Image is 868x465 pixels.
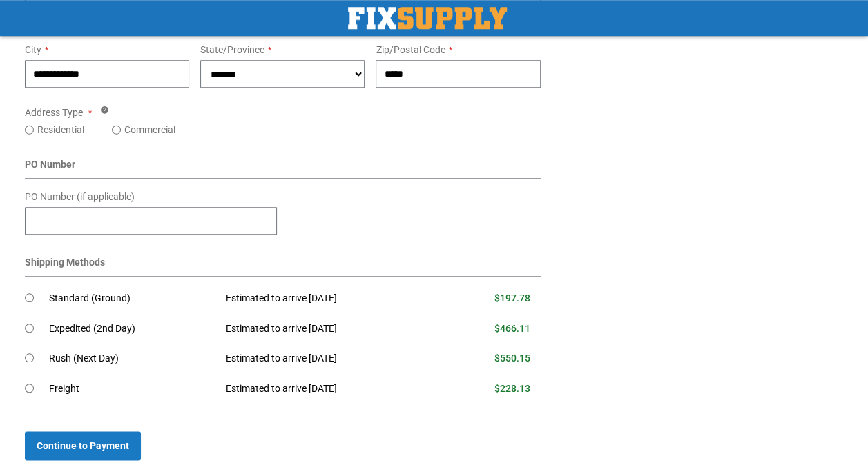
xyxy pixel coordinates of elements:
[49,314,215,344] td: Expedited (2nd Day)
[348,7,507,29] img: Fix Industrial Supply
[25,255,541,277] div: Shipping Methods
[25,431,141,460] button: Continue to Payment
[215,374,443,404] td: Estimated to arrive [DATE]
[494,323,530,334] span: $466.11
[348,7,507,29] a: store logo
[494,383,530,394] span: $228.13
[37,123,84,137] label: Residential
[215,314,443,344] td: Estimated to arrive [DATE]
[200,44,264,55] span: State/Province
[37,440,129,451] span: Continue to Payment
[376,44,445,55] span: Zip/Postal Code
[494,353,530,364] span: $550.15
[215,284,443,314] td: Estimated to arrive [DATE]
[49,374,215,404] td: Freight
[25,44,41,55] span: City
[124,123,175,137] label: Commercial
[49,344,215,374] td: Rush (Next Day)
[25,191,135,202] span: PO Number (if applicable)
[49,284,215,314] td: Standard (Ground)
[25,107,83,118] span: Address Type
[494,293,530,304] span: $197.78
[25,157,541,179] div: PO Number
[215,344,443,374] td: Estimated to arrive [DATE]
